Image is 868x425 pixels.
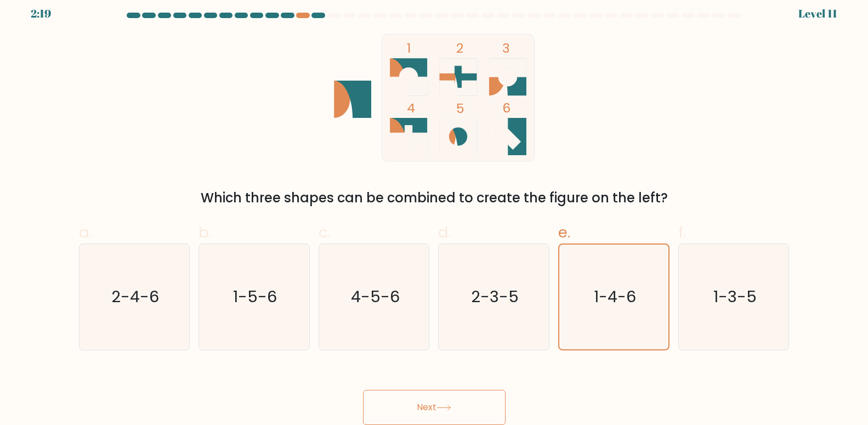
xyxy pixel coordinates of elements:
span: b. [198,222,212,243]
span: f. [678,222,686,243]
div: Which three shapes can be combined to create the figure on the left? [86,188,783,208]
div: Level 11 [798,5,837,22]
text: 1-4-6 [594,286,636,308]
span: a. [79,222,92,243]
button: Next [363,390,506,425]
text: 4-5-6 [351,286,400,308]
div: 2:19 [31,5,51,22]
tspan: 1 [406,39,410,57]
tspan: 3 [502,39,509,57]
tspan: 2 [456,39,463,57]
span: d. [438,222,451,243]
text: 2-4-6 [111,286,159,308]
text: 1-5-6 [233,286,277,308]
tspan: 6 [502,99,510,117]
text: 2-3-5 [471,286,519,308]
text: 1-3-5 [713,286,757,308]
span: e. [558,222,570,243]
span: c. [319,222,331,243]
tspan: 4 [406,99,415,117]
tspan: 5 [456,99,464,117]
